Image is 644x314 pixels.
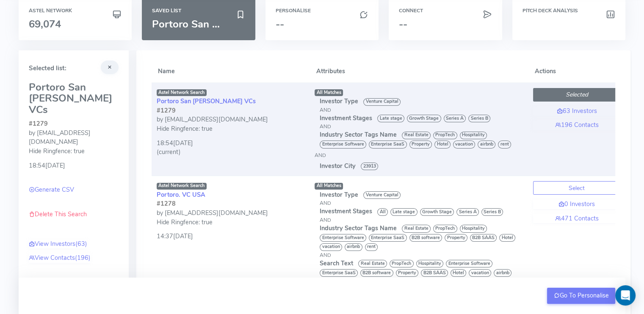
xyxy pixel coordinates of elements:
[29,210,87,218] a: Delete This Search
[445,234,467,242] span: Property
[320,216,523,224] div: AND
[276,8,368,14] h6: Personalise
[615,285,636,306] div: Open Intercom Messenger
[409,234,442,242] span: B2B software
[369,234,407,242] span: Enterprise SaaS
[320,97,358,105] span: Investor Type
[396,269,419,277] span: Property
[320,251,523,259] div: AND
[157,199,304,209] div: #1278
[157,97,256,105] a: Portoro San [PERSON_NAME] VCs
[533,121,620,130] a: 196 Contacts
[157,209,304,218] div: by [EMAIL_ADDRESS][DOMAIN_NAME]
[320,199,523,207] div: AND
[433,132,457,139] span: PropTech
[533,107,620,116] a: 63 Investors
[421,269,448,277] span: B2B SAAS
[157,227,304,241] div: 14:37[DATE]
[468,115,490,122] span: Series B
[157,148,304,157] div: (current)
[29,147,119,156] div: Hide Ringfence: true
[446,260,492,267] span: Enterprise Software
[402,225,431,232] span: Real Estate
[407,115,441,122] span: Growth Stage
[75,240,87,248] span: (63)
[547,288,615,304] button: Go To Personalise
[453,140,475,148] span: vacation
[499,234,515,242] span: Hotel
[29,82,119,115] h3: Portoro San [PERSON_NAME] VCs
[157,134,304,148] div: 18:54[DATE]
[360,269,393,277] span: B2B software
[363,191,401,199] span: Venture Capital
[320,114,372,122] span: Investment Stages
[469,269,491,277] span: vacation
[390,208,417,216] span: Late stage
[320,259,353,267] span: Search Text
[29,240,87,249] a: View Investors(63)
[416,260,444,267] span: Hospitality
[310,61,528,83] th: Attributes
[29,8,122,14] h6: Astel Network
[276,17,284,31] span: --
[152,17,220,31] span: Portoro San ...
[369,140,407,148] span: Enterprise SaaS
[29,17,61,31] span: 69,074
[320,130,397,139] span: Industry Sector Tags Name
[533,200,620,209] a: 0 Investors
[358,260,387,267] span: Real Estate
[377,115,404,122] span: Late stage
[29,119,119,129] div: #1279
[444,115,466,122] span: Series A
[399,8,492,14] h6: Connect
[470,234,497,242] span: B2B SAAS
[478,140,495,148] span: airbnb
[157,106,304,116] div: #1279
[320,140,366,148] span: Enterprise Software
[345,243,362,251] span: airbnb
[317,182,341,189] span: All Matches
[533,214,620,223] a: 471 Contacts
[29,185,74,194] a: Generate CSV
[434,140,451,148] span: Hotel
[29,129,119,147] div: by [EMAIL_ADDRESS][DOMAIN_NAME]
[157,115,304,124] div: by [EMAIL_ADDRESS][DOMAIN_NAME]
[157,124,304,134] div: Hide Ringfence: true
[451,269,467,277] span: Hotel
[29,253,91,263] a: View Contacts(196)
[157,89,207,96] span: Astel Network Search
[399,17,407,31] span: --
[533,88,620,102] button: Selected
[420,208,454,216] span: Growth Stage
[320,123,523,130] div: AND
[320,106,523,114] div: AND
[481,208,503,216] span: Series B
[456,208,479,216] span: Series A
[157,218,304,227] div: Hide Ringfence: true
[320,234,366,242] span: Enterprise Software
[409,140,432,148] span: Property
[402,132,431,139] span: Real Estate
[460,225,487,232] span: Hospitality
[152,8,245,14] h6: Saved List
[377,208,388,216] span: All
[361,163,378,170] span: 23913
[433,225,457,232] span: PropTech
[29,156,119,171] div: 18:54[DATE]
[533,181,620,195] button: Select
[498,140,511,148] span: rent
[528,61,625,83] th: Actions
[522,8,615,14] h6: Pitch Deck Analysis
[320,269,358,277] span: Enterprise SaaS
[152,61,310,83] th: Name
[365,243,378,251] span: rent
[390,260,414,267] span: PropTech
[29,65,119,72] h5: Selected list:
[157,190,205,199] a: Portoro. VC USA
[317,89,341,96] span: All Matches
[566,91,588,99] i: Selected
[320,190,358,199] span: Investor Type
[320,162,356,170] span: Investor City
[494,269,511,277] span: airbnb
[157,183,207,190] span: Astel Network Search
